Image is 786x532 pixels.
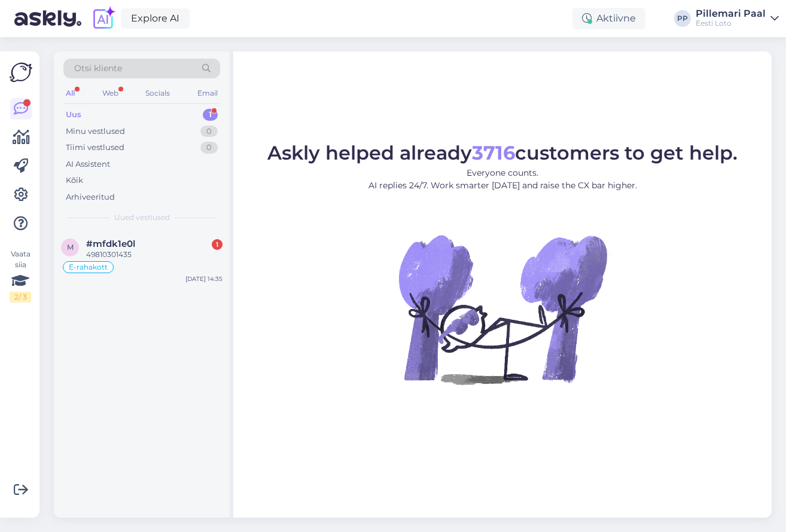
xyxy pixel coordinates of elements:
[66,109,81,121] div: Uus
[195,85,220,101] div: Email
[200,142,218,154] div: 0
[67,243,74,252] span: m
[100,85,121,101] div: Web
[74,62,122,75] span: Otsi kliente
[91,6,116,31] img: explore-ai
[674,10,691,27] div: PP
[66,158,110,170] div: AI Assistent
[696,9,766,19] div: Pillemari Paal
[69,264,108,271] span: E-rahakott
[696,9,779,28] a: Pillemari PaalEesti Loto
[63,85,77,101] div: All
[66,175,83,186] div: Kõik
[200,126,218,137] div: 0
[66,142,124,154] div: Tiimi vestlused
[143,85,172,101] div: Socials
[121,8,190,29] a: Explore AI
[114,212,170,223] span: Uued vestlused
[10,61,32,84] img: Askly Logo
[185,274,223,283] div: [DATE] 14:35
[572,8,645,29] div: Aktiivne
[86,249,223,260] div: 49810301435
[66,126,125,137] div: Minu vestlused
[10,292,31,302] div: 2 / 3
[86,239,135,249] span: #mfdk1e0l
[395,201,610,417] img: No Chat active
[696,19,766,28] div: Eesti Loto
[66,191,115,203] div: Arhiveeritud
[10,249,31,302] div: Vaata siia
[267,167,738,192] p: Everyone counts. AI replies 24/7. Work smarter [DATE] and raise the CX bar higher.
[472,141,515,164] b: 3716
[203,109,218,121] div: 1
[267,141,738,164] span: Askly helped already customers to get help.
[212,239,223,250] div: 1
